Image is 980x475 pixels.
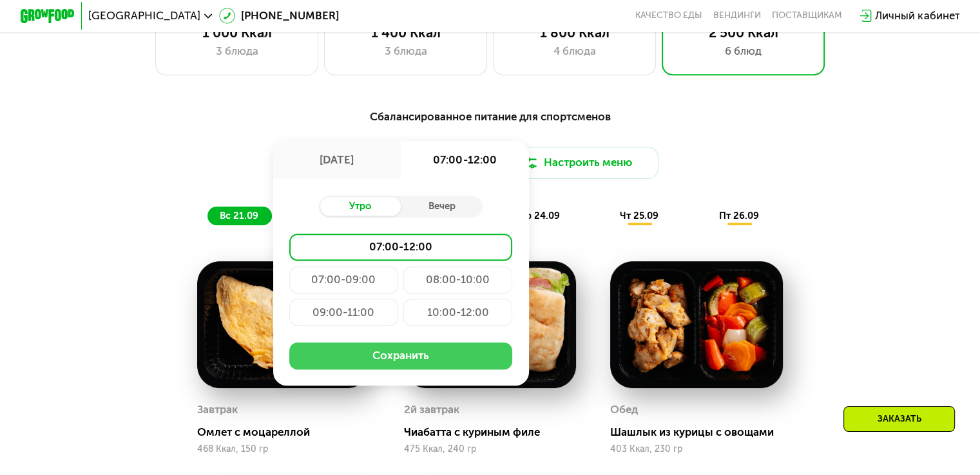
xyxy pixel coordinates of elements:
div: Утро [319,197,401,216]
div: поставщикам [772,10,842,21]
div: 468 Ккал, 150 гр [197,444,370,454]
div: 07:00-12:00 [401,141,529,179]
div: Заказать [843,406,955,432]
a: [PHONE_NUMBER] [219,8,339,24]
div: 403 Ккал, 230 гр [610,444,783,454]
div: 10:00-12:00 [403,299,512,326]
div: 07:00-12:00 [289,234,512,261]
span: пт 26.09 [719,210,759,221]
span: вс 21.09 [220,210,258,221]
div: [DATE] [273,141,401,179]
div: 2 500 Ккал [676,24,811,41]
div: 475 Ккал, 240 гр [404,444,577,454]
button: Настроить меню [495,147,659,180]
div: Чиабатта с куриным филе [404,425,587,439]
div: 1 000 Ккал [169,24,304,41]
div: Личный кабинет [875,8,959,24]
div: Сбалансированное питание для спортсменов [87,108,893,125]
div: Обед [610,400,638,420]
div: 4 блюда [507,43,642,59]
span: [GEOGRAPHIC_DATA] [88,10,200,21]
div: 3 блюда [338,43,473,59]
a: Качество еды [635,10,702,21]
div: 1 400 Ккал [338,24,473,41]
div: Завтрак [197,400,238,420]
div: 2й завтрак [404,400,459,420]
div: 07:00-09:00 [289,266,398,293]
button: Сохранить [289,342,512,369]
div: 1 800 Ккал [507,24,642,41]
div: 6 блюд [676,43,811,59]
div: 08:00-10:00 [403,266,512,293]
span: чт 25.09 [620,210,658,221]
div: 09:00-11:00 [289,299,398,326]
div: Шашлык из курицы с овощами [610,425,793,439]
span: ср 24.09 [519,210,560,221]
div: Вечер [401,197,483,216]
a: Вендинги [713,10,761,21]
div: 3 блюда [169,43,304,59]
div: Омлет с моцареллой [197,425,380,439]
